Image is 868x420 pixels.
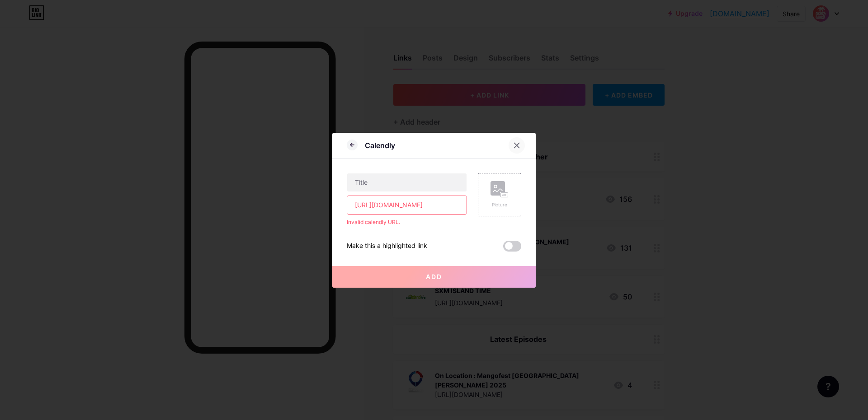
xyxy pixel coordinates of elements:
[365,140,395,151] div: Calendly
[347,218,467,226] div: Invalid calendly URL.
[426,273,442,280] span: Add
[347,241,427,252] div: Make this a highlighted link
[347,173,467,191] input: Title
[332,266,536,288] button: Add
[491,201,509,208] div: Picture
[347,196,467,214] input: URL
